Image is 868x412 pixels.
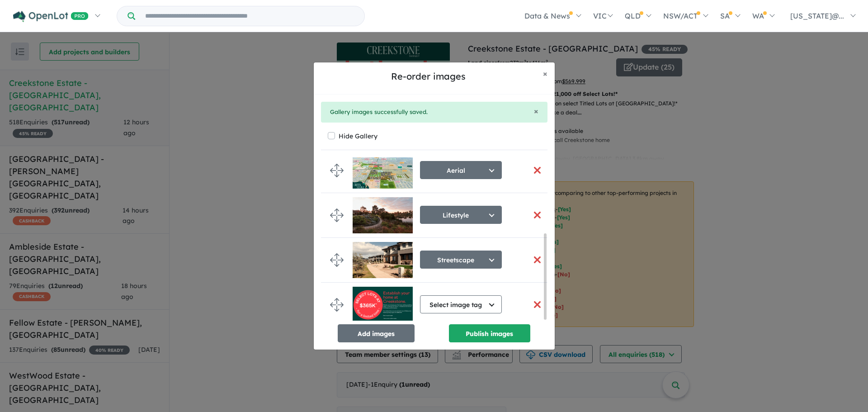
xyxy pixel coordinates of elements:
[330,253,344,267] img: drag.svg
[330,208,344,222] img: drag.svg
[330,164,344,177] img: drag.svg
[420,295,502,313] button: Select image tag
[449,324,530,342] button: Publish images
[353,242,413,278] img: Creekstone%20Estate%20-%20Tarneit___1683086584.png
[339,130,377,142] label: Hide Gallery
[534,106,538,116] span: ×
[321,70,536,83] h5: Re-order images
[330,107,538,117] div: Gallery images successfully saved.
[790,11,844,20] span: [US_STATE]@...
[353,152,413,189] img: Creekstone%20Estate%20-%20Tarneit___1719528439.png
[420,206,502,224] button: Lifestyle
[137,6,363,26] input: Try estate name, suburb, builder or developer
[543,68,547,79] span: ×
[353,287,413,323] img: Creekstone%20Estate%20-%20Tarneit___1756080215.png
[338,324,415,342] button: Add images
[13,11,89,22] img: Openlot PRO Logo White
[534,107,538,115] button: Close
[420,251,502,269] button: Streetscape
[330,298,344,312] img: drag.svg
[353,197,413,233] img: Creekstone%20Estate%20-%20Tarneit___1683086584_0.png
[420,161,502,179] button: Aerial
